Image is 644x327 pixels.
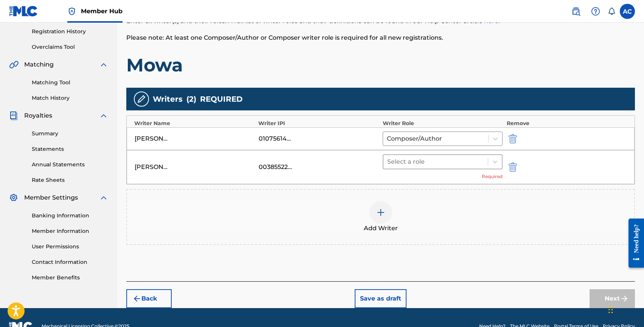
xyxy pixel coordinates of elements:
[509,163,517,172] img: 12a2ab48e56ec057fbd8.svg
[32,274,108,282] a: Member Benefits
[99,111,108,120] img: expand
[32,28,108,36] a: Registration History
[200,93,243,105] span: REQUIRED
[32,243,108,251] a: User Permissions
[132,294,141,303] img: 7ee5dd4eb1f8a8e3ef2f.svg
[134,119,254,127] div: Writer Name
[32,258,108,266] a: Contact Information
[99,60,108,69] img: expand
[81,7,123,15] span: Member Hub
[620,4,635,19] div: User Menu
[153,93,183,105] span: Writers
[24,111,52,120] span: Royalties
[383,119,503,127] div: Writer Role
[376,208,385,217] img: add
[137,95,146,104] img: writers
[258,119,379,127] div: Writer IPI
[32,94,108,102] a: Match History
[126,289,172,308] button: Back
[571,7,580,16] img: search
[126,34,443,41] span: Please note: At least one Composer/Author or Composer writer role is required for all new registr...
[608,298,613,321] div: Trascina
[24,193,78,202] span: Member Settings
[623,213,644,274] iframe: Resource Center
[606,291,644,327] div: Widget chat
[32,227,108,235] a: Member Information
[32,130,108,138] a: Summary
[32,212,108,220] a: Banking Information
[32,79,108,87] a: Matching Tool
[507,119,627,127] div: Remove
[591,7,600,16] img: help
[9,111,18,120] img: Royalties
[126,54,635,76] h1: Mowa
[364,224,398,233] span: Add Writer
[608,8,615,15] div: Notifications
[588,4,603,19] div: Help
[24,60,54,69] span: Matching
[32,161,108,169] a: Annual Statements
[32,43,108,51] a: Overclaims Tool
[606,291,644,327] iframe: Chat Widget
[99,193,108,202] img: expand
[568,4,583,19] a: Public Search
[186,93,196,105] span: ( 2 )
[32,145,108,153] a: Statements
[355,289,407,308] button: Save as draft
[482,173,503,180] span: Required
[32,176,108,184] a: Rate Sheets
[509,134,517,143] img: 12a2ab48e56ec057fbd8.svg
[9,193,18,202] img: Member Settings
[9,60,19,69] img: Matching
[67,7,76,16] img: Top Rightsholder
[9,6,38,17] img: MLC Logo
